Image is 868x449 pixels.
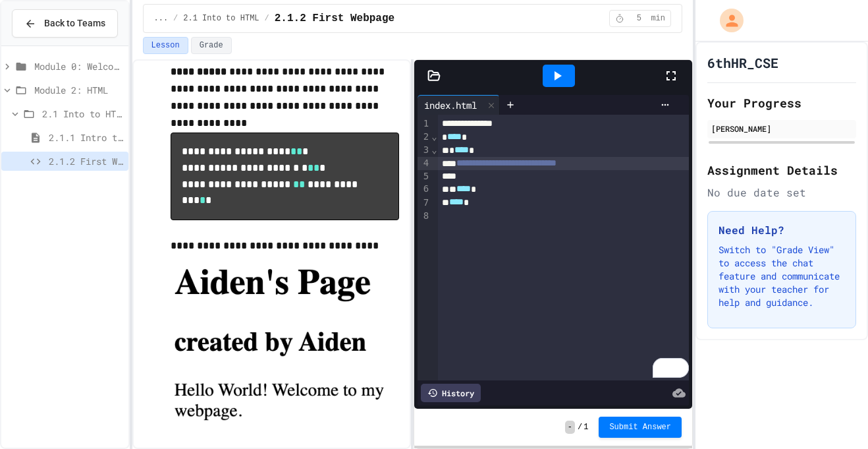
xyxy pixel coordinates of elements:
span: 1 [583,422,588,433]
span: 2.1.2 First Webpage [49,154,123,168]
h2: Assignment Details [707,161,856,179]
span: / [173,13,178,24]
div: [PERSON_NAME] [711,123,852,135]
div: To enrich screen reader interactions, please activate Accessibility in Grammarly extension settings [438,115,690,380]
div: No due date set [707,185,856,200]
span: 2.1.1 Intro to HTML [49,131,123,144]
div: index.html [418,98,483,112]
span: 2.1 Into to HTML [42,107,123,121]
span: Submit Answer [609,422,671,433]
span: 2.1 Into to HTML [183,13,259,24]
div: 3 [418,144,431,157]
button: Grade [191,37,232,54]
span: 2.1.2 First Webpage [275,11,394,26]
span: 5 [628,13,649,24]
p: Switch to "Grade View" to access the chat feature and communicate with your teacher for help and ... [719,243,845,309]
button: Lesson [143,37,188,54]
span: / [578,422,582,433]
span: Fold line [431,131,437,142]
span: Back to Teams [44,16,105,30]
span: ... [154,13,169,24]
div: 5 [418,170,431,183]
div: 4 [418,157,431,170]
button: Back to Teams [12,9,118,38]
div: 2 [418,131,431,144]
span: Module 0: Welcome to Web Development [34,59,123,73]
div: History [421,384,481,402]
span: Module 2: HTML [34,83,123,97]
h3: Need Help? [719,222,845,238]
span: - [565,421,575,434]
h1: 6thHR_CSE [707,53,778,72]
div: 8 [418,210,431,223]
button: Submit Answer [599,417,682,438]
div: My Account [706,5,747,36]
h2: Your Progress [707,94,856,112]
div: index.html [418,95,500,115]
div: 7 [418,196,431,210]
span: / [265,13,269,24]
span: Fold line [431,144,437,155]
span: min [651,13,665,24]
div: 6 [418,183,431,196]
div: 1 [418,117,431,131]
